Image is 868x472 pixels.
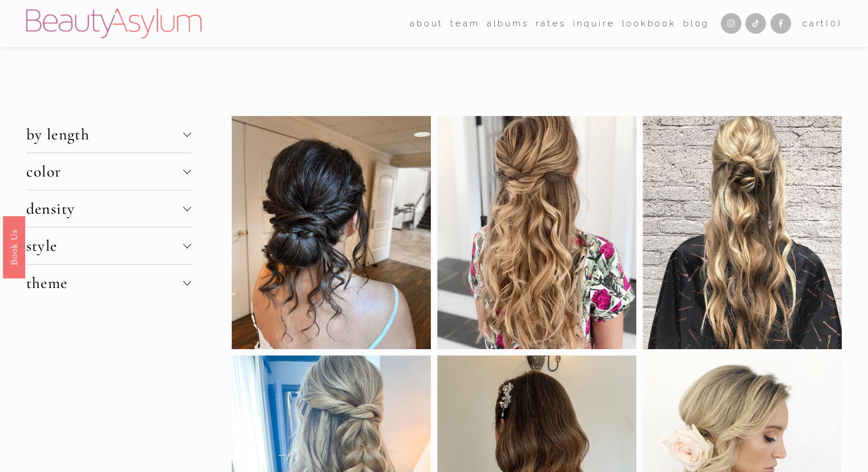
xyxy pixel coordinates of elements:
[410,16,443,31] span: about
[721,13,741,34] a: Instagram
[487,15,529,32] a: albums
[26,116,191,153] button: by length
[683,15,709,32] a: Blog
[802,16,842,31] a: 0 items in cart
[536,15,566,32] a: Rates
[26,162,183,181] span: color
[770,13,791,34] a: Facebook
[3,216,25,278] a: Book Us
[26,273,183,293] span: theme
[26,236,183,255] span: style
[450,15,479,32] a: folder dropdown
[26,125,183,144] span: by length
[621,15,676,32] a: Lookbook
[826,18,842,29] span: ( )
[450,16,479,31] span: team
[410,15,443,32] a: folder dropdown
[26,227,191,264] button: style
[745,13,766,34] a: TikTok
[573,15,615,32] a: Inquire
[26,265,191,301] button: theme
[26,153,191,190] button: color
[830,18,838,29] span: 0
[26,199,183,218] span: density
[26,190,191,227] button: density
[26,9,201,38] img: Beauty Asylum | Bridal Hair &amp; Makeup Charlotte &amp; Atlanta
